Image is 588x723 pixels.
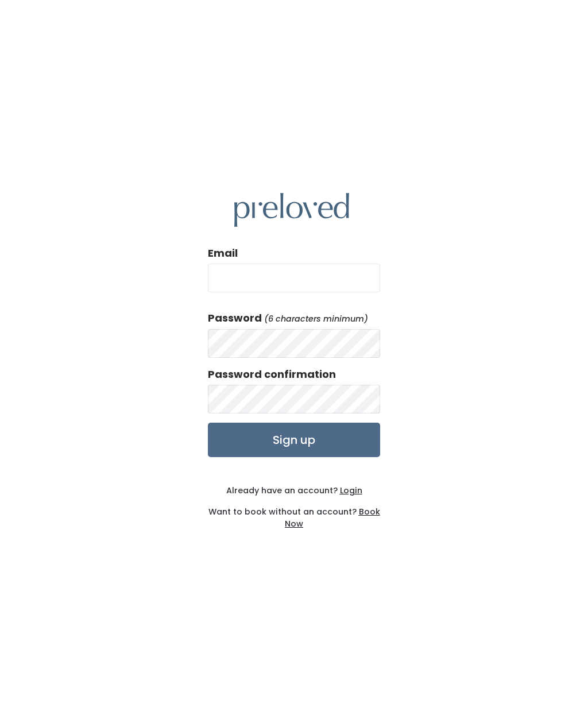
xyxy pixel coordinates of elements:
[285,506,380,529] a: Book Now
[264,313,368,324] em: (6 characters minimum)
[338,485,362,496] a: Login
[340,485,362,496] u: Login
[208,311,262,326] label: Password
[234,193,349,227] img: preloved logo
[208,367,336,382] label: Password confirmation
[208,423,380,457] input: Sign up
[208,485,380,497] div: Already have an account?
[208,497,380,530] div: Want to book without an account?
[208,246,238,261] label: Email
